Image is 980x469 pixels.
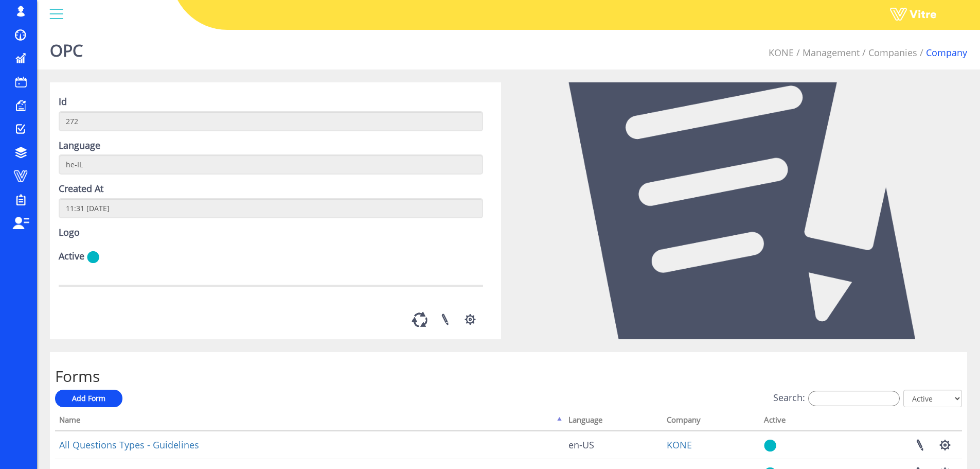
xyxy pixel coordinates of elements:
h2: Forms [55,368,962,385]
li: Management [794,46,860,60]
h1: OPC [50,26,83,70]
span: Add Form [72,393,105,403]
td: en-US [564,431,663,459]
a: All Questions Types - Guidelines [59,439,199,451]
input: Search: [808,391,900,406]
th: Company [663,412,760,431]
th: Language [564,412,663,431]
label: Language [59,139,100,152]
a: Companies [868,46,917,59]
a: KONE [667,439,692,451]
th: Name: activate to sort column descending [55,412,564,431]
label: Logo [59,226,80,239]
a: Add Form [55,390,122,407]
li: Company [917,46,967,60]
th: Active [760,412,828,431]
label: Id [59,95,67,109]
label: Active [59,250,84,263]
label: Search: [773,391,900,406]
a: KONE [769,46,794,59]
img: yes [87,251,99,264]
img: yes [764,439,776,452]
label: Created At [59,182,103,196]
